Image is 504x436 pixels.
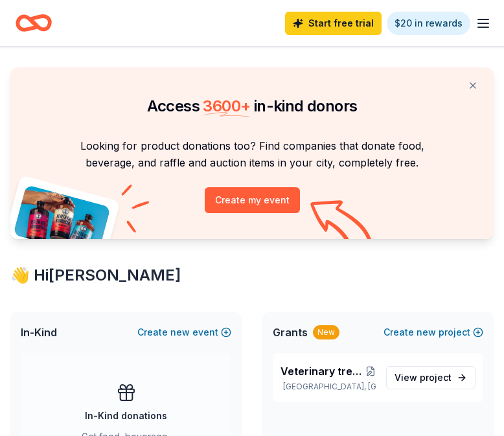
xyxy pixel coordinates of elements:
[384,325,483,340] button: Createnewproject
[16,8,52,38] a: Home
[310,200,375,249] img: Curvy arrow
[281,382,376,392] p: [GEOGRAPHIC_DATA], [GEOGRAPHIC_DATA]
[395,370,452,385] span: View
[21,325,57,340] span: In-Kind
[273,325,308,340] span: Grants
[10,265,494,286] div: 👋 Hi [PERSON_NAME]
[281,363,365,379] span: Veterinary treatment for rescue dogs so they are healthy and adoptable
[85,408,167,424] div: In-Kind donations
[420,372,452,383] span: project
[147,97,358,115] span: Access in-kind donors
[26,137,478,172] p: Looking for product donations too? Find companies that donate food, beverage, and raffle and auct...
[285,12,382,35] a: Start free trial
[386,366,475,389] a: View project
[203,97,250,115] span: 3600 +
[205,187,300,213] button: Create my event
[387,12,470,35] a: $20 in rewards
[417,325,436,340] span: new
[137,325,231,340] button: Createnewevent
[170,325,190,340] span: new
[313,325,339,339] div: New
